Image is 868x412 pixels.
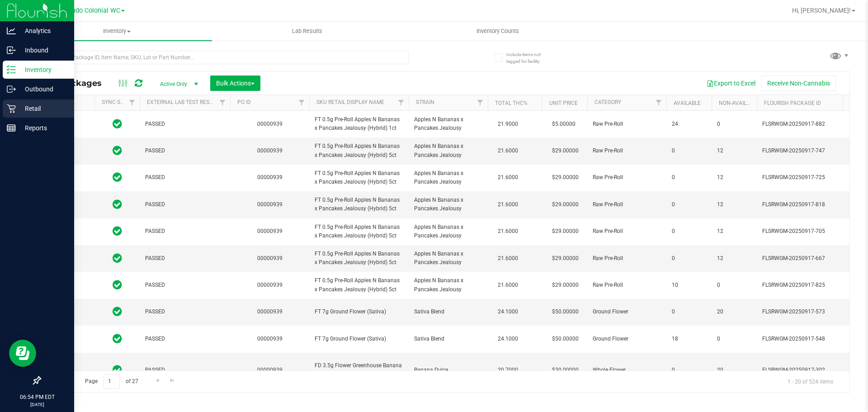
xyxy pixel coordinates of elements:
[672,147,706,155] span: 0
[145,227,225,236] span: PASSED
[315,115,403,133] span: FT 0.5g Pre-Roll Apples N Bananas x Pancakes Jealousy (Hybrid) 1ct
[593,173,661,182] span: Raw Pre-Roll
[414,250,482,267] span: Apples N Bananas x Pancakes Jealousy
[593,366,661,374] span: Whole Flower
[113,252,122,265] span: In Sync
[717,308,751,316] span: 20
[113,364,122,376] span: In Sync
[547,118,580,131] span: $5.00000
[593,200,661,209] span: Raw Pre-Roll
[294,95,309,110] a: Filter
[493,305,523,318] span: 24.1000
[493,279,523,292] span: 21.6000
[16,84,70,95] p: Outbound
[16,45,70,56] p: Inbound
[762,147,851,155] span: FLSRWGM-20250917-747
[672,200,706,209] span: 0
[762,227,851,236] span: FLSRWGM-20250917-705
[60,7,120,14] span: Orlando Colonial WC
[212,22,402,41] a: Lab Results
[594,99,621,105] a: Category
[493,364,523,377] span: 20.7000
[7,26,16,35] inline-svg: Analytics
[761,76,836,91] button: Receive Non-Cannabis
[7,85,16,94] inline-svg: Outbound
[717,254,751,263] span: 12
[257,228,283,234] a: 00000939
[113,118,122,130] span: In Sync
[717,147,751,155] span: 12
[493,144,523,157] span: 21.6000
[547,171,583,184] span: $29.00000
[145,281,225,289] span: PASSED
[792,7,851,14] span: Hi, [PERSON_NAME]!
[493,118,523,131] span: 21.9000
[593,147,661,155] span: Raw Pre-Roll
[547,198,583,211] span: $29.00000
[719,100,759,106] a: Non-Available
[104,374,120,388] input: 1
[780,374,840,388] span: 1 - 20 of 524 items
[762,366,851,374] span: FLSRWGM-20250917-302
[151,374,165,387] a: Go to the next page
[394,95,409,110] a: Filter
[145,147,225,155] span: PASSED
[547,305,583,318] span: $50.00000
[145,366,225,374] span: PASSED
[125,95,140,110] a: Filter
[16,64,70,75] p: Inventory
[762,254,851,263] span: FLSRWGM-20250917-667
[414,276,482,294] span: Apples N Bananas x Pancakes Jealousy
[495,100,528,106] a: Total THC%
[216,80,255,87] span: Bulk Actions
[547,279,583,292] span: $29.00000
[7,104,16,113] inline-svg: Retail
[762,335,851,343] span: FLSRWGM-20250917-548
[315,276,403,294] span: FT 0.5g Pre-Roll Apples N Bananas x Pancakes Jealousy (Hybrid) 5ct
[762,308,851,316] span: FLSRWGM-20250917-573
[257,201,283,208] a: 00000939
[257,255,283,261] a: 00000939
[16,25,70,36] p: Analytics
[672,281,706,289] span: 10
[717,120,751,128] span: 0
[257,336,283,342] a: 00000939
[701,76,761,91] button: Export to Excel
[672,366,706,374] span: 0
[145,254,225,263] span: PASSED
[416,99,434,105] a: Strain
[672,173,706,182] span: 0
[402,22,593,41] a: Inventory Counts
[113,144,122,157] span: In Sync
[113,332,122,345] span: In Sync
[210,76,260,91] button: Bulk Actions
[4,401,70,408] p: [DATE]
[315,169,403,186] span: FT 0.5g Pre-Roll Apples N Bananas x Pancakes Jealousy (Hybrid) 5ct
[7,65,16,74] inline-svg: Inventory
[762,200,851,209] span: FLSRWGM-20250917-818
[257,174,283,180] a: 00000939
[113,279,122,291] span: In Sync
[651,95,666,110] a: Filter
[9,340,36,367] iframe: Resource center
[166,374,179,387] a: Go to the last page
[493,171,523,184] span: 21.6000
[145,173,225,182] span: PASSED
[414,142,482,159] span: Apples N Bananas x Pancakes Jealousy
[414,223,482,240] span: Apples N Bananas x Pancakes Jealousy
[717,335,751,343] span: 0
[506,51,552,65] span: Include items not tagged for facility
[145,335,225,343] span: PASSED
[215,95,230,110] a: Filter
[315,335,403,343] span: FT 7g Ground Flower (Sativa)
[257,147,283,154] a: 00000939
[717,281,751,289] span: 0
[672,254,706,263] span: 0
[493,198,523,211] span: 21.6000
[237,99,251,105] a: PO ID
[674,100,701,106] a: Available
[717,227,751,236] span: 12
[414,366,482,374] span: Banana Dulce
[762,120,851,128] span: FLSRWGM-20250917-882
[672,227,706,236] span: 0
